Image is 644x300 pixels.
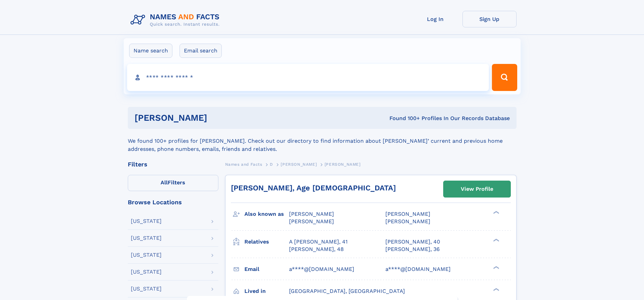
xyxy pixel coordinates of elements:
[128,129,517,153] div: We found 100+ profiles for [PERSON_NAME]. Check out our directory to find information about [PERS...
[461,181,493,197] div: View Profile
[385,211,430,217] span: [PERSON_NAME]
[131,269,162,275] div: [US_STATE]
[135,114,299,122] h1: [PERSON_NAME]
[289,218,334,225] span: [PERSON_NAME]
[385,246,440,253] a: [PERSON_NAME], 36
[444,181,510,197] a: View Profile
[129,44,172,58] label: Name search
[225,160,262,168] a: Names and Facts
[131,252,162,258] div: [US_STATE]
[289,211,334,217] span: [PERSON_NAME]
[180,44,222,58] label: Email search
[289,246,344,253] a: [PERSON_NAME], 48
[281,162,317,167] span: [PERSON_NAME]
[298,115,510,122] div: Found 100+ Profiles In Our Records Database
[131,235,162,241] div: [US_STATE]
[127,64,489,91] input: search input
[281,160,317,168] a: [PERSON_NAME]
[244,285,289,297] h3: Lived in
[462,11,517,27] a: Sign Up
[244,263,289,275] h3: Email
[492,265,500,270] div: ❯
[244,236,289,248] h3: Relatives
[270,162,273,167] span: D
[385,238,440,246] a: [PERSON_NAME], 40
[492,287,500,292] div: ❯
[408,11,462,27] a: Log In
[128,199,218,205] div: Browse Locations
[244,208,289,220] h3: Also known as
[385,218,430,225] span: [PERSON_NAME]
[492,64,517,91] button: Search Button
[131,286,162,292] div: [US_STATE]
[492,210,500,215] div: ❯
[492,238,500,242] div: ❯
[231,184,396,192] a: [PERSON_NAME], Age [DEMOGRAPHIC_DATA]
[270,160,273,168] a: D
[289,238,348,246] a: A [PERSON_NAME], 41
[325,162,361,167] span: [PERSON_NAME]
[128,11,225,29] img: Logo Names and Facts
[131,218,162,224] div: [US_STATE]
[128,161,218,167] div: Filters
[161,179,168,186] span: All
[289,288,405,294] span: [GEOGRAPHIC_DATA], [GEOGRAPHIC_DATA]
[128,175,218,191] label: Filters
